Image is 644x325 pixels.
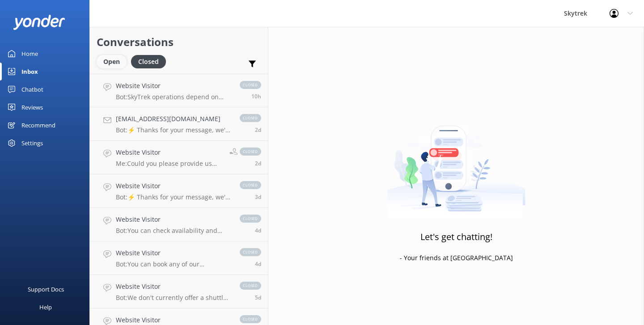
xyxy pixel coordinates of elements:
img: artwork of a man stealing a conversation from at giant smartphone [387,107,525,219]
p: Bot: You can book any of our paragliding, hang gliding, shuttles, or combo deals online by clicki... [116,260,231,268]
span: 03:38am 13-Aug-2025 (UTC +12:00) Pacific/Auckland [255,294,261,301]
div: Reviews [21,98,43,116]
div: Support Docs [28,280,64,298]
p: Bot: ⚡ Thanks for your message, we'll get back to you as soon as we can. You're also welcome to k... [116,193,231,201]
p: - Your friends at [GEOGRAPHIC_DATA] [400,253,513,263]
p: Bot: We don't currently offer a shuttle service for flights booked for [GEOGRAPHIC_DATA] - [GEOGR... [116,294,231,302]
div: Open [97,55,127,68]
h4: [EMAIL_ADDRESS][DOMAIN_NAME] [116,114,231,124]
a: Closed [131,56,170,66]
h2: Conversations [97,34,261,51]
h4: Website Visitor [116,148,223,157]
div: Home [21,45,38,63]
div: Inbox [21,63,38,80]
span: 10:02am 14-Aug-2025 (UTC +12:00) Pacific/Auckland [255,260,261,268]
h4: Website Visitor [116,81,231,91]
div: Settings [21,134,43,152]
span: closed [240,215,261,223]
a: Website VisitorMe:Could you please provide us your booking details, we are happy to give you a ca... [90,141,268,174]
span: closed [240,114,261,122]
p: Me: Could you please provide us your booking details, we are happy to give you a call and assist ... [116,160,223,168]
p: Bot: ⚡ Thanks for your message, we'll get back to you as soon as we can. You're also welcome to k... [116,126,231,134]
h4: Website Visitor [116,181,231,191]
h3: Let's get chatting! [420,230,492,244]
div: Closed [131,55,166,68]
div: Help [39,298,52,316]
h4: Website Visitor [116,315,231,325]
span: closed [240,148,261,156]
a: Website VisitorBot:We don't currently offer a shuttle service for flights booked for [GEOGRAPHIC_... [90,275,268,308]
h4: Website Visitor [116,215,231,224]
a: Website VisitorBot:You can check availability and book any of our activities online by clicking o... [90,208,268,241]
span: 08:06am 16-Aug-2025 (UTC +12:00) Pacific/Auckland [255,160,261,167]
span: closed [240,81,261,89]
span: closed [240,248,261,256]
span: 08:50am 16-Aug-2025 (UTC +12:00) Pacific/Auckland [255,126,261,134]
span: 10:05am 14-Aug-2025 (UTC +12:00) Pacific/Auckland [255,227,261,234]
div: Chatbot [21,80,43,98]
span: closed [240,181,261,189]
a: Website VisitorBot:You can book any of our paragliding, hang gliding, shuttles, or combo deals on... [90,241,268,275]
span: 07:56am 18-Aug-2025 (UTC +12:00) Pacific/Auckland [251,93,261,100]
a: Open [97,56,131,66]
span: 08:57pm 14-Aug-2025 (UTC +12:00) Pacific/Auckland [255,193,261,201]
a: Website VisitorBot:⚡ Thanks for your message, we'll get back to you as soon as we can. You're als... [90,174,268,208]
p: Bot: SkyTrek operations depend on weather conditions. If the weather is not suitable and your tri... [116,93,231,101]
span: closed [240,282,261,290]
div: Recommend [21,116,55,134]
img: yonder-white-logo.png [13,15,65,30]
p: Bot: You can check availability and book any of our activities online by clicking on the 'Book No... [116,227,231,235]
h4: Website Visitor [116,248,231,258]
h4: Website Visitor [116,282,231,291]
a: Website VisitorBot:SkyTrek operations depend on weather conditions. If the weather is not suitabl... [90,74,268,107]
a: [EMAIL_ADDRESS][DOMAIN_NAME]Bot:⚡ Thanks for your message, we'll get back to you as soon as we ca... [90,107,268,141]
span: closed [240,315,261,323]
